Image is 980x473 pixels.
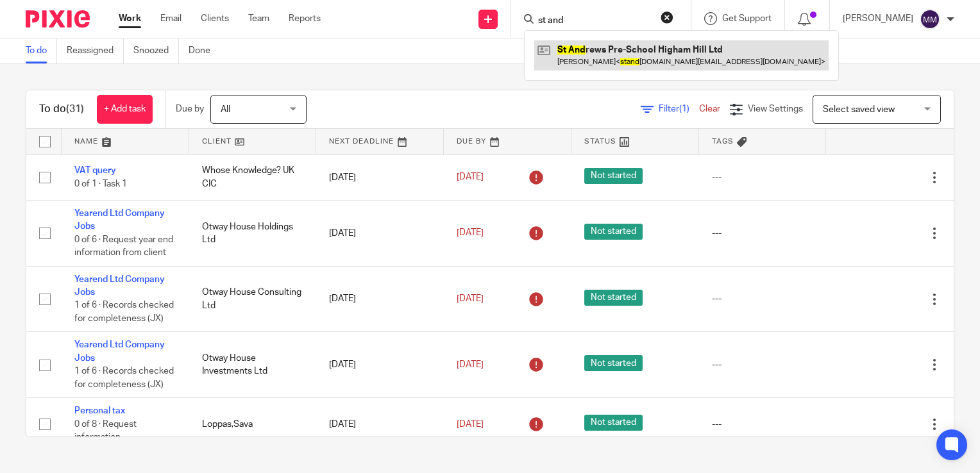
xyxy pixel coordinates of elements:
td: Otway House Investments Ltd [189,332,317,398]
span: [DATE] [457,229,484,238]
span: 1 of 6 · Records checked for completeness (JX) [74,301,174,324]
span: View Settings [748,104,803,113]
td: [DATE] [316,154,444,200]
a: Clients [201,12,229,25]
span: Not started [584,290,643,306]
p: Due by [176,103,204,115]
span: All [221,105,230,114]
span: Not started [584,355,643,371]
a: + Add task [97,95,153,124]
a: Reassigned [67,38,124,63]
span: [DATE] [457,294,484,303]
a: Yearend Ltd Company Jobs [74,340,165,362]
span: Select saved view [823,105,895,114]
div: --- [712,418,814,431]
a: Clear [699,104,720,113]
td: Otway House Consulting Ltd [189,266,317,332]
div: --- [712,227,814,240]
a: Personal tax [74,406,125,415]
a: Snoozed [133,38,179,63]
button: Clear [661,11,673,24]
a: To do [26,38,57,63]
p: [PERSON_NAME] [843,12,913,25]
span: 0 of 8 · Request information [74,420,137,442]
span: [DATE] [457,420,484,429]
div: --- [712,358,814,371]
img: svg%3E [920,9,940,29]
a: Work [119,12,141,25]
div: --- [712,292,814,305]
a: Yearend Ltd Company Jobs [74,275,165,297]
div: --- [712,171,814,184]
span: 1 of 6 · Records checked for completeness (JX) [74,367,174,389]
h1: To do [39,103,84,116]
span: Get Support [722,14,772,23]
a: Reports [289,12,321,25]
td: [DATE] [316,266,444,332]
a: Team [248,12,269,25]
span: 0 of 6 · Request year end information from client [74,235,173,258]
td: Loppas,Sava [189,398,317,451]
span: (1) [679,104,689,113]
span: [DATE] [457,173,484,182]
span: [DATE] [457,360,484,369]
span: Filter [659,104,699,113]
td: [DATE] [316,200,444,266]
a: VAT query [74,166,116,175]
span: 0 of 1 · Task 1 [74,179,127,188]
img: Pixie [26,10,90,28]
a: Yearend Ltd Company Jobs [74,209,165,231]
td: [DATE] [316,398,444,451]
input: Search [537,15,652,27]
span: Not started [584,415,643,431]
span: Tags [712,138,734,145]
a: Done [189,38,220,63]
span: Not started [584,224,643,240]
span: (31) [66,104,84,114]
td: Whose Knowledge? UK CIC [189,154,317,200]
a: Email [160,12,182,25]
td: [DATE] [316,332,444,398]
span: Not started [584,168,643,184]
td: Otway House Holdings Ltd [189,200,317,266]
